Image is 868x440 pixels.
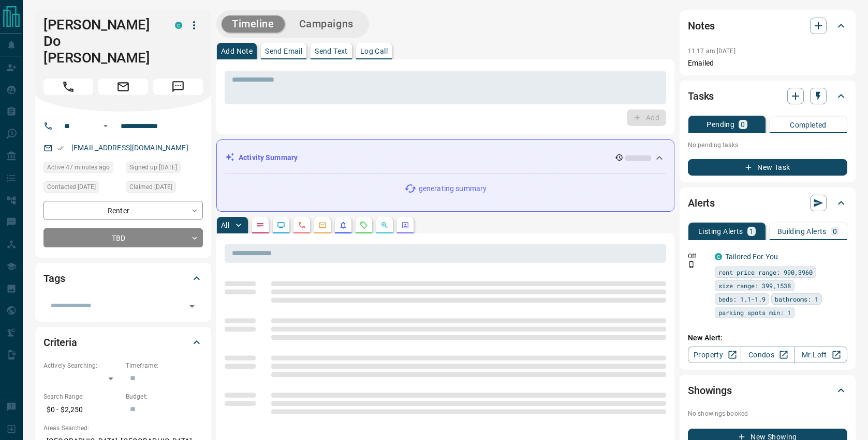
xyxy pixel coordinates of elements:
[741,347,794,363] a: Condos
[43,228,203,247] div: TBD
[289,15,364,33] button: Campaigns
[688,159,847,176] button: New Task
[698,228,743,235] p: Listing Alerts
[43,270,65,287] h2: Tags
[43,162,121,176] div: Wed Oct 15 2025
[777,228,827,235] p: Building Alerts
[688,48,735,55] p: 11:17 am [DATE]
[43,201,203,220] div: Renter
[298,221,306,229] svg: Calls
[741,121,745,128] p: 0
[718,307,791,318] span: parking spots min: 1
[318,221,327,229] svg: Emails
[43,361,121,370] p: Actively Searching:
[129,182,172,192] span: Claimed [DATE]
[47,182,96,192] span: Contacted [DATE]
[360,221,368,229] svg: Requests
[688,382,732,399] h2: Showings
[221,222,229,229] p: All
[239,152,298,163] p: Activity Summary
[129,162,177,172] span: Signed up [DATE]
[98,78,148,95] span: Email
[688,18,715,34] h2: Notes
[707,121,734,128] p: Pending
[126,392,203,401] p: Budget:
[277,221,285,229] svg: Lead Browsing Activity
[265,48,302,55] p: Send Email
[688,195,715,211] h2: Alerts
[43,266,203,291] div: Tags
[47,162,110,172] span: Active 47 minutes ago
[775,294,818,304] span: bathrooms: 1
[380,221,389,229] svg: Opportunities
[718,280,791,291] span: size range: 399,1538
[43,401,121,418] p: $0 - $2,250
[688,58,847,69] p: Emailed
[718,267,813,277] span: rent price range: 990,3960
[43,423,203,433] p: Areas Searched:
[221,48,253,55] p: Add Note
[315,48,348,55] p: Send Text
[794,347,847,363] a: Mr.Loft
[401,221,409,229] svg: Agent Actions
[153,78,203,95] span: Message
[43,78,93,95] span: Call
[688,252,709,261] p: Off
[688,347,741,363] a: Property
[185,299,199,313] button: Open
[43,334,77,351] h2: Criteria
[688,191,847,215] div: Alerts
[71,144,188,152] a: [EMAIL_ADDRESS][DOMAIN_NAME]
[43,330,203,355] div: Criteria
[790,121,827,129] p: Completed
[718,294,766,304] span: beds: 1.1-1.9
[225,148,666,167] div: Activity Summary
[57,145,64,152] svg: Email Verified
[360,48,388,55] p: Log Call
[688,333,847,343] p: New Alert:
[99,120,112,132] button: Open
[43,392,121,401] p: Search Range:
[175,22,182,29] div: condos.ca
[688,13,847,38] div: Notes
[688,84,847,108] div: Tasks
[715,253,722,260] div: condos.ca
[126,181,203,196] div: Thu Jun 05 2025
[256,221,264,229] svg: Notes
[126,162,203,176] div: Fri Nov 05 2021
[688,378,847,403] div: Showings
[688,137,847,153] p: No pending tasks
[43,181,121,196] div: Tue Jun 10 2025
[688,409,847,418] p: No showings booked
[419,183,487,194] p: generating summary
[222,15,285,33] button: Timeline
[688,261,695,268] svg: Push Notification Only
[725,253,778,261] a: Tailored For You
[43,17,159,66] h1: [PERSON_NAME] Do [PERSON_NAME]
[126,361,203,370] p: Timeframe:
[833,228,837,235] p: 0
[339,221,347,229] svg: Listing Alerts
[749,228,754,235] p: 1
[688,88,714,104] h2: Tasks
